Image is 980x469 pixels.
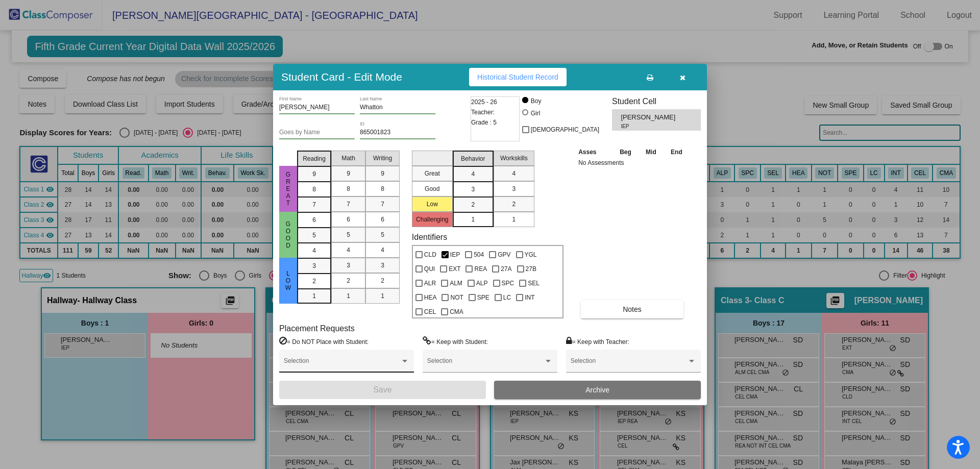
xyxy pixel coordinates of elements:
[471,185,475,194] span: 3
[512,169,516,178] span: 4
[279,336,369,347] label: = Do NOT Place with Student:
[424,263,435,275] span: QUI
[471,117,497,128] span: Grade : 5
[279,381,486,399] button: Save
[664,146,690,158] th: End
[471,107,495,117] span: Teacher:
[525,291,534,304] span: INT
[347,230,350,239] span: 5
[530,96,542,106] div: Boy
[341,154,355,163] span: Math
[585,386,609,394] span: Archive
[312,185,316,194] span: 8
[312,291,316,301] span: 1
[381,230,384,239] span: 5
[471,169,475,179] span: 4
[381,276,384,285] span: 2
[360,129,435,136] input: Enter ID
[312,246,316,255] span: 4
[450,277,462,289] span: ALM
[424,249,436,261] span: CLD
[498,249,510,261] span: GPV
[381,291,384,301] span: 1
[312,169,316,179] span: 9
[347,169,350,178] span: 9
[621,112,677,122] span: [PERSON_NAME]
[347,215,350,224] span: 6
[623,305,642,313] span: Notes
[381,169,384,178] span: 9
[279,129,355,136] input: goes by name
[566,336,629,347] label: = Keep with Teacher:
[449,263,460,275] span: EXT
[639,146,663,158] th: Mid
[284,171,293,207] span: Great
[494,381,701,399] button: Archive
[512,184,516,193] span: 3
[381,215,384,224] span: 6
[423,336,488,347] label: = Keep with Student:
[461,154,485,163] span: Behavior
[381,245,384,255] span: 4
[312,277,316,286] span: 2
[347,245,350,255] span: 4
[312,261,316,270] span: 3
[284,270,293,291] span: Low
[424,277,436,289] span: ALR
[381,261,384,270] span: 3
[347,261,350,270] span: 3
[347,200,350,209] span: 7
[450,291,463,304] span: NOT
[381,184,384,193] span: 8
[530,109,541,118] div: Girl
[581,300,683,318] button: Notes
[312,200,316,209] span: 7
[501,263,511,275] span: 27A
[381,200,384,209] span: 7
[424,291,437,304] span: HEA
[477,291,489,304] span: SPE
[512,200,516,209] span: 2
[502,277,514,289] span: SPC
[450,306,463,318] span: CMA
[525,249,537,261] span: YGL
[450,249,460,261] span: IEP
[471,97,497,107] span: 2025 - 26
[500,154,528,163] span: Workskills
[303,154,326,163] span: Reading
[373,154,392,163] span: Writing
[347,184,350,193] span: 8
[284,220,293,249] span: Good
[477,73,558,81] span: Historical Student Record
[621,122,670,130] span: IEP
[512,215,516,224] span: 1
[474,263,487,275] span: REA
[576,158,690,168] td: No Assessments
[424,306,436,318] span: CEL
[471,215,475,224] span: 1
[528,277,540,289] span: SEL
[471,200,475,209] span: 2
[612,146,639,158] th: Beg
[347,291,350,301] span: 1
[279,324,355,333] label: Placement Requests
[412,232,447,242] label: Identifiers
[503,291,511,304] span: LC
[312,215,316,225] span: 6
[531,124,599,136] span: [DEMOGRAPHIC_DATA]
[576,146,612,158] th: Asses
[373,385,391,394] span: Save
[281,70,402,83] h3: Student Card - Edit Mode
[469,68,567,86] button: Historical Student Record
[526,263,536,275] span: 27B
[347,276,350,285] span: 2
[476,277,488,289] span: ALP
[474,249,484,261] span: 504
[612,96,701,106] h3: Student Cell
[312,231,316,240] span: 5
